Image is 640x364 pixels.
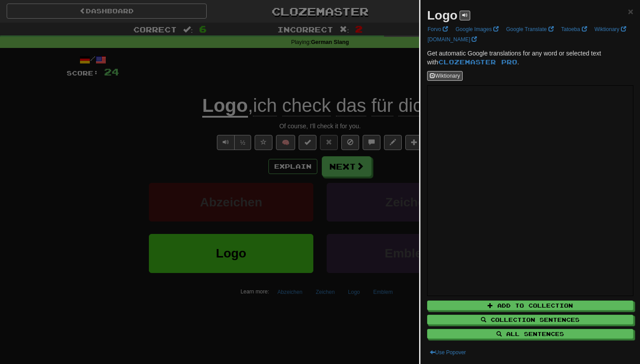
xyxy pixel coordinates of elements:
a: Tatoeba [559,24,590,34]
a: Forvo [425,24,451,34]
a: Google Images [453,24,501,34]
a: Clozemaster Pro [438,58,517,66]
button: Close [628,7,633,16]
button: Add to Collection [427,301,633,310]
button: Use Popover [427,348,468,357]
button: All Sentences [427,329,633,339]
strong: Logo [427,8,457,22]
a: [DOMAIN_NAME] [425,35,480,44]
button: Collection Sentences [427,315,633,324]
a: Wiktionary [592,24,629,34]
p: Get automatic Google translations for any word or selected text with . [427,49,633,67]
a: Google Translate [504,24,556,34]
span: × [628,6,633,16]
button: Wiktionary [427,71,463,81]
